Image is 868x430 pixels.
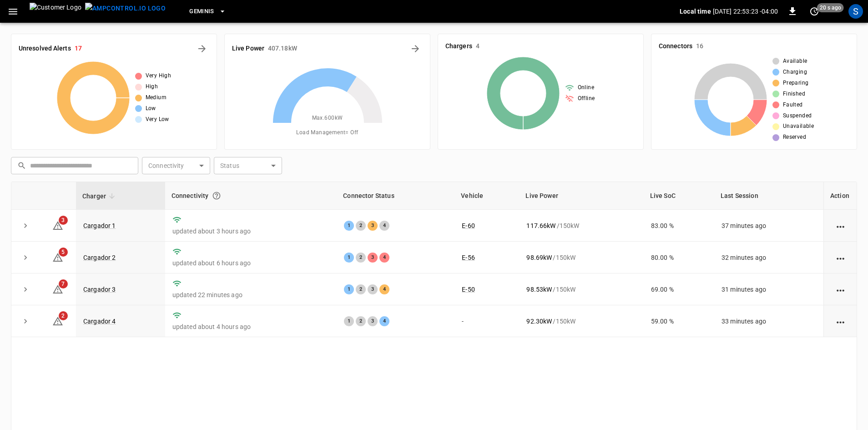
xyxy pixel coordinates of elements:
span: Low [146,104,156,113]
h6: 17 [75,44,82,54]
div: / 150 kW [526,253,636,262]
div: / 150 kW [526,285,636,294]
td: 37 minutes ago [714,210,823,242]
h6: Unresolved Alerts [19,44,71,54]
th: Connector Status [337,182,454,210]
div: 4 [379,316,389,326]
p: 117.66 kW [526,221,555,230]
button: expand row [19,251,32,264]
td: 59.00 % [644,305,714,337]
p: Local time [680,7,711,16]
div: 3 [368,221,378,231]
a: 7 [52,285,63,293]
div: 2 [356,221,366,231]
button: set refresh interval [807,4,822,19]
div: 4 [379,221,389,231]
p: 98.53 kW [526,285,552,294]
button: expand row [19,219,32,233]
a: E-60 [462,222,475,229]
div: 1 [344,221,354,231]
span: Online [578,83,594,92]
th: Vehicle [454,182,519,210]
h6: 407.18 kW [268,44,297,54]
span: Geminis [189,6,214,17]
a: 2 [52,317,63,324]
div: action cell options [835,253,846,262]
h6: 16 [696,41,703,51]
button: Geminis [186,3,230,20]
div: 1 [344,316,354,326]
span: Very High [146,71,172,81]
td: 80.00 % [644,242,714,273]
a: 3 [52,221,63,228]
div: 3 [368,316,378,326]
th: Live Power [519,182,643,210]
div: Connectivity [172,187,331,204]
span: Suspended [783,111,812,121]
th: Last Session [714,182,823,210]
span: 20 s ago [817,3,844,12]
th: Live SoC [644,182,714,210]
div: profile-icon [848,4,863,19]
img: ampcontrol.io logo [85,3,166,14]
button: All Alerts [195,41,209,56]
a: Cargador 2 [83,254,116,261]
h6: 4 [476,41,479,51]
div: / 150 kW [526,221,636,230]
span: 2 [59,311,68,320]
div: 2 [356,253,366,263]
td: 33 minutes ago [714,305,823,337]
span: Charger [82,191,118,202]
span: Unavailable [783,122,814,131]
td: - [454,305,519,337]
h6: Live Power [232,44,264,54]
div: 4 [379,253,389,263]
span: Reserved [783,133,806,142]
span: Load Management = Off [296,128,358,137]
div: 2 [356,284,366,294]
div: 3 [368,284,378,294]
td: 69.00 % [644,273,714,305]
span: Max. 600 kW [312,114,343,123]
h6: Chargers [445,41,472,51]
div: / 150 kW [526,317,636,326]
td: 31 minutes ago [714,273,823,305]
p: updated about 4 hours ago [172,322,330,331]
button: Energy Overview [408,41,423,56]
button: Connection between the charger and our software. [208,187,225,204]
a: Cargador 3 [83,286,116,293]
div: action cell options [835,317,846,326]
p: 92.30 kW [526,317,552,326]
a: E-56 [462,254,475,261]
a: 5 [52,253,63,260]
span: 7 [59,279,68,288]
span: Preparing [783,79,809,88]
button: expand row [19,314,32,328]
p: updated 22 minutes ago [172,290,330,299]
p: 98.69 kW [526,253,552,262]
td: 83.00 % [644,210,714,242]
div: action cell options [835,285,846,294]
img: Customer Logo [30,3,81,20]
span: Medium [146,93,167,102]
h6: Connectors [659,41,692,51]
div: 3 [368,253,378,263]
p: updated about 6 hours ago [172,258,330,268]
div: 2 [356,316,366,326]
a: Cargador 4 [83,318,116,325]
div: action cell options [835,221,846,230]
a: E-50 [462,286,475,293]
td: 32 minutes ago [714,242,823,273]
th: Action [823,182,857,210]
div: 1 [344,284,354,294]
span: Available [783,57,807,66]
span: Finished [783,90,805,99]
div: 1 [344,253,354,263]
span: 5 [59,248,68,257]
span: Charging [783,68,807,77]
span: Very Low [146,115,169,124]
p: updated about 3 hours ago [172,227,330,236]
div: 4 [379,284,389,294]
span: Offline [578,94,595,103]
p: [DATE] 22:53:23 -04:00 [713,7,778,16]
